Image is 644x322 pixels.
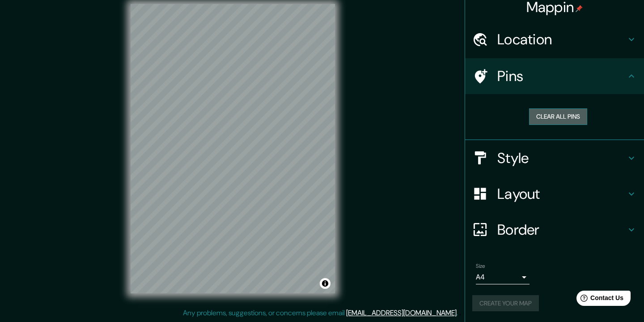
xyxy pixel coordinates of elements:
label: Size [476,262,485,270]
div: Border [465,212,644,248]
div: Location [465,21,644,57]
div: Layout [465,176,644,212]
h4: Location [497,30,626,48]
button: Toggle attribution [320,278,330,289]
div: Style [465,140,644,176]
iframe: Help widget launcher [564,287,634,312]
div: . [458,308,459,318]
h4: Style [497,149,626,167]
h4: Border [497,221,626,239]
a: [EMAIL_ADDRESS][DOMAIN_NAME] [346,308,457,318]
h4: Layout [497,185,626,203]
canvas: Map [131,4,335,293]
div: Pins [465,58,644,94]
button: Clear all pins [529,108,587,125]
div: A4 [476,270,530,284]
p: Any problems, suggestions, or concerns please email . [183,308,458,318]
div: . [459,308,461,318]
h4: Pins [497,67,626,85]
img: pin-icon.png [576,5,583,12]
